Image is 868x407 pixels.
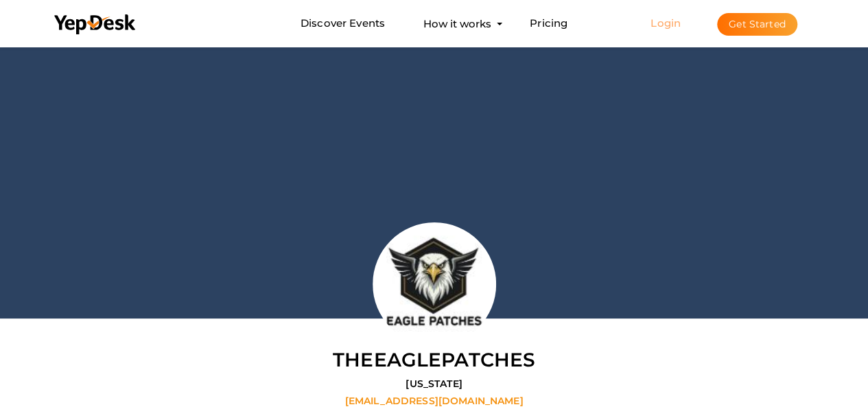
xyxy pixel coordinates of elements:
[530,11,567,36] a: Pricing
[717,13,797,36] button: Get Started
[406,377,462,391] label: [US_STATE]
[373,222,496,346] img: QAAXESGI_normal.png
[333,346,535,373] label: theeaglepatches
[419,11,495,36] button: How it works
[650,16,681,30] a: Login
[301,11,385,36] a: Discover Events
